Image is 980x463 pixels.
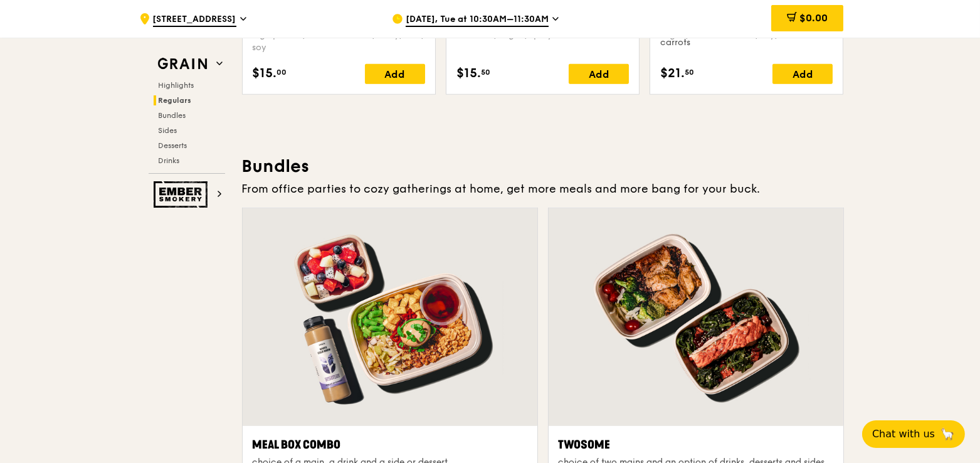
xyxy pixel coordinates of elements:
[799,12,828,24] span: $0.00
[569,64,629,84] div: Add
[253,29,425,54] div: high protein, contains allium, dairy, nuts, soy
[159,156,180,165] span: Drinks
[940,427,955,442] span: 🦙
[365,64,425,84] div: Add
[660,29,833,54] div: vegan, contains allium, soy, wheat
[159,81,194,90] span: Highlights
[153,13,236,27] span: [STREET_ADDRESS]
[253,436,527,454] div: Meal Box Combo
[559,436,833,454] div: Twosome
[772,64,833,84] div: Add
[159,141,187,150] span: Desserts
[862,420,965,448] button: Chat with us🦙
[685,67,694,77] span: 50
[872,427,935,442] span: Chat with us
[159,126,177,135] span: Sides
[159,96,192,105] span: Regulars
[253,64,277,83] span: $15.
[456,29,629,54] div: low carb, vegan, spicy
[242,155,844,178] h3: Bundles
[406,13,549,27] span: [DATE], Tue at 10:30AM–11:30AM
[242,180,844,198] div: From office parties to cozy gatherings at home, get more meals and more bang for your buck.
[456,64,481,83] span: $15.
[277,67,287,77] span: 00
[660,64,685,83] span: $21.
[159,111,186,120] span: Bundles
[154,181,211,208] img: Ember Smokery web logo
[481,67,490,77] span: 50
[154,53,211,75] img: Grain web logo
